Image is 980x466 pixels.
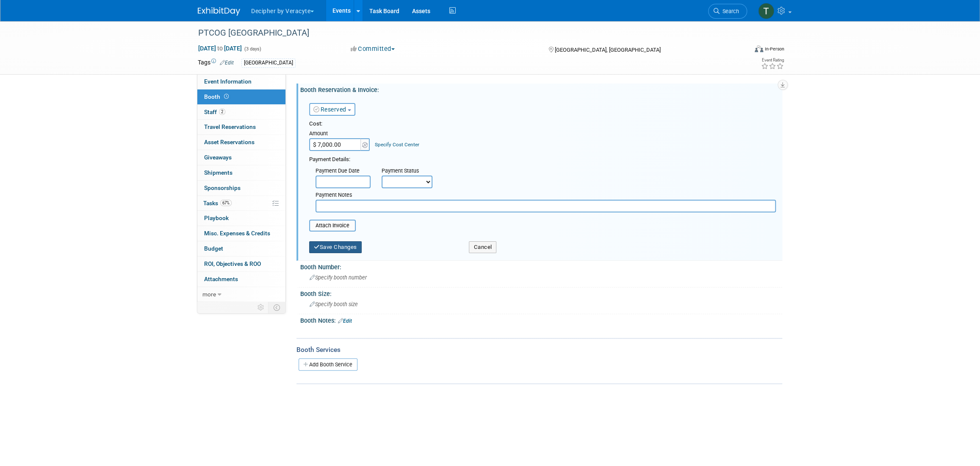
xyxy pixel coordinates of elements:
div: Payment Status [382,167,438,176]
div: Payment Due Date [316,167,369,176]
img: Tony Alvarado [758,3,774,19]
a: Travel Reservations [197,120,285,134]
a: Search [708,4,747,19]
a: Edit [220,60,234,66]
td: Tags [198,58,234,68]
a: more [197,287,285,302]
a: Reserved [313,106,346,113]
span: [GEOGRAPHIC_DATA], [GEOGRAPHIC_DATA] [554,47,660,53]
img: Format-Inperson.png [755,45,763,52]
a: Edit [338,318,352,324]
a: Add Booth Service [299,358,357,371]
div: Booth Notes: [300,314,782,325]
div: Booth Reservation & Invoice: [300,84,782,94]
a: Event Information [197,74,285,89]
div: Payment Details: [309,153,776,164]
a: Specify Cost Center [375,142,419,148]
span: Playbook [204,215,229,221]
a: Budget [197,241,285,256]
span: Specify booth size [310,301,358,307]
a: Asset Reservations [197,135,285,150]
span: Search [720,8,739,14]
a: Shipments [197,165,285,180]
div: Amount [309,130,371,138]
span: Budget [204,245,223,252]
div: PTCOG [GEOGRAPHIC_DATA] [195,25,734,41]
span: [DATE] [DATE] [198,45,242,52]
a: Playbook [197,211,285,226]
span: to [216,45,224,52]
span: Giveaways [204,154,232,161]
span: Travel Reservations [204,123,256,130]
span: Specify booth number [310,274,367,281]
a: Misc. Expenses & Credits [197,226,285,241]
img: ExhibitDay [198,7,240,16]
span: Misc. Expenses & Credits [204,230,270,237]
div: In-Person [764,46,784,52]
span: ROI, Objectives & ROO [204,260,261,267]
span: Booth not reserved yet [222,93,230,100]
span: Staff [204,109,225,115]
span: 67% [220,200,232,206]
button: Committed [348,45,398,53]
a: Staff2 [197,105,285,120]
button: Reserved [309,103,355,116]
td: Personalize Event Tab Strip [254,302,269,313]
span: 2 [219,109,225,115]
a: Tasks67% [197,196,285,211]
button: Cancel [469,241,496,253]
span: Booth [204,93,230,100]
div: Event Format [697,44,784,57]
a: ROI, Objectives & ROO [197,257,285,271]
span: Tasks [203,200,232,206]
div: Booth Number: [300,261,782,271]
td: Toggle Event Tabs [269,302,286,313]
div: Payment Notes [316,191,776,200]
a: Giveaways [197,150,285,165]
button: Save Changes [309,241,362,253]
span: Event Information [204,78,252,85]
a: Attachments [197,272,285,287]
span: Asset Reservations [204,139,255,145]
span: Attachments [204,276,238,282]
div: Event Rating [761,58,784,62]
a: Sponsorships [197,181,285,195]
span: Sponsorships [204,184,241,191]
span: (3 days) [244,46,261,52]
a: Booth [197,89,285,104]
div: Booth Services [296,345,782,354]
div: Cost: [309,120,776,128]
span: Shipments [204,169,233,176]
div: Booth Size: [300,287,782,298]
div: [GEOGRAPHIC_DATA] [241,59,296,67]
span: more [202,291,216,298]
